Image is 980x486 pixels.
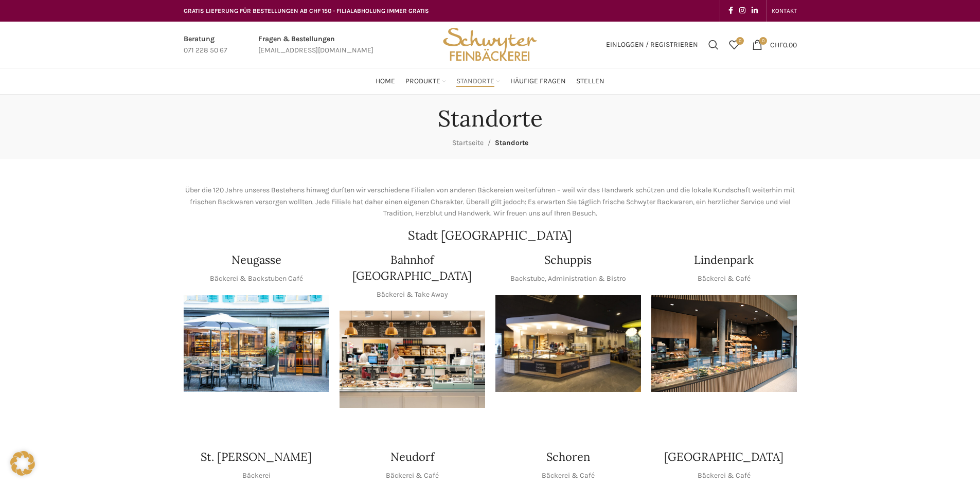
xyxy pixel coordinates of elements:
a: 0 CHF0.00 [747,34,802,55]
h4: Neugasse [231,252,281,268]
h1: Standorte [438,105,543,132]
span: 0 [736,37,744,45]
span: Home [376,77,395,86]
a: Facebook social link [725,4,736,18]
span: Stellen [576,77,604,86]
a: Stellen [576,71,604,92]
a: Häufige Fragen [510,71,566,92]
a: Infobox link [184,33,227,57]
img: 150130-Schwyter-013 [495,295,641,392]
h4: Lindenpark [694,252,754,268]
span: 0 [759,37,767,45]
p: Bäckerei & Café [698,273,751,284]
a: Produkte [405,71,446,92]
h4: Schuppis [544,252,592,268]
span: GRATIS LIEFERUNG FÜR BESTELLUNGEN AB CHF 150 - FILIALABHOLUNG IMMER GRATIS [184,7,429,14]
div: Meine Wunschliste [724,34,744,55]
a: Infobox link [258,33,373,57]
p: Bäckerei & Café [698,470,751,481]
img: Bahnhof St. Gallen [340,311,485,408]
a: Instagram social link [736,4,749,18]
div: Main navigation [179,71,802,92]
h4: [GEOGRAPHIC_DATA] [664,449,783,465]
a: Linkedin social link [749,4,761,18]
h4: Neudorf [390,449,434,465]
p: Über die 120 Jahre unseres Bestehens hinweg durften wir verschiedene Filialen von anderen Bäckere... [184,185,797,219]
img: 017-e1571925257345 [651,295,797,392]
p: Bäckerei & Café [542,470,595,481]
span: CHF [770,40,783,49]
span: Häufige Fragen [510,77,566,86]
span: Einloggen / Registrieren [606,41,698,48]
span: Standorte [456,77,494,86]
h4: Schoren [546,449,590,465]
h4: Bahnhof [GEOGRAPHIC_DATA] [340,252,485,284]
a: Site logo [439,40,540,48]
img: Neugasse [184,295,329,392]
a: Suchen [703,34,724,55]
a: Standorte [456,71,500,92]
a: Home [376,71,395,92]
a: KONTAKT [772,1,797,21]
h2: Stadt [GEOGRAPHIC_DATA] [184,229,797,242]
h4: St. [PERSON_NAME] [201,449,312,465]
p: Bäckerei & Backstuben Café [210,273,303,284]
a: Einloggen / Registrieren [601,34,703,55]
a: Startseite [452,138,484,147]
span: Produkte [405,77,440,86]
a: 0 [724,34,744,55]
p: Bäckerei [242,470,271,481]
p: Bäckerei & Take Away [377,289,448,300]
p: Backstube, Administration & Bistro [510,273,626,284]
div: Secondary navigation [767,1,802,21]
p: Bäckerei & Café [386,470,439,481]
img: Bäckerei Schwyter [439,22,540,68]
span: Standorte [495,138,528,147]
bdi: 0.00 [770,40,797,49]
span: KONTAKT [772,7,797,14]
